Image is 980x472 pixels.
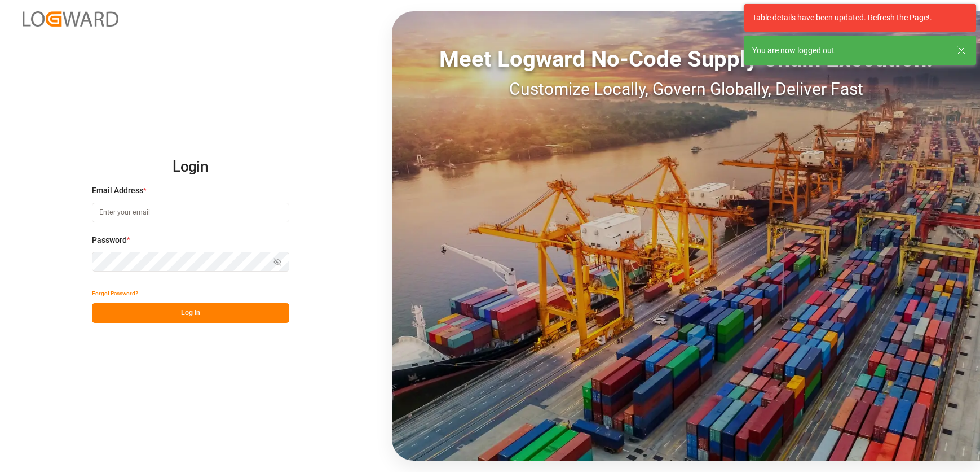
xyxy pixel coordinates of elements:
[392,76,980,102] div: Customize Locally, Govern Globally, Deliver Fast
[92,203,289,222] input: Enter your email
[752,45,946,56] div: You are now logged out
[392,42,980,76] div: Meet Logward No-Code Supply Chain Execution:
[92,283,138,303] button: Forgot Password?
[752,12,960,24] div: Table details have been updated. Refresh the Page!.
[92,149,289,185] h2: Login
[92,185,143,196] span: Email Address
[23,11,118,27] img: Logward_new_orange.png
[92,234,127,246] span: Password
[92,303,289,323] button: Log In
